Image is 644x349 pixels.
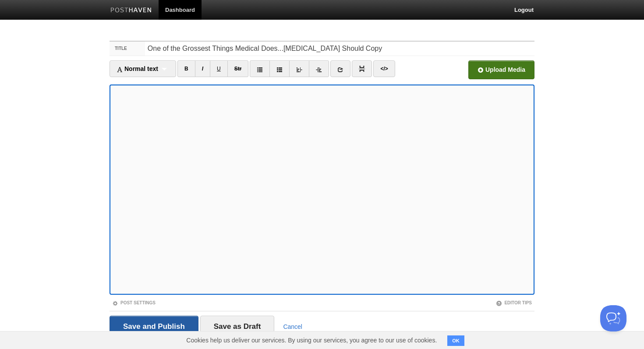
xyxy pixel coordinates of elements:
[110,42,145,56] label: Title
[496,300,532,305] a: Editor Tips
[447,335,464,346] button: OK
[110,316,198,338] input: Save and Publish
[177,60,195,77] a: B
[600,305,626,331] iframe: Help Scout Beacon - Open
[283,323,302,330] a: Cancel
[373,60,395,77] a: </>
[234,66,242,72] del: Str
[117,65,158,72] span: Normal text
[227,60,249,77] a: Str
[359,66,365,72] img: pagebreak-icon.png
[112,300,156,305] a: Post Settings
[177,331,446,349] span: Cookies help us deliver our services. By using our services, you agree to our use of cookies.
[195,60,210,77] a: I
[110,7,152,14] img: Posthaven-bar
[200,316,275,338] input: Save as Draft
[210,60,228,77] a: U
